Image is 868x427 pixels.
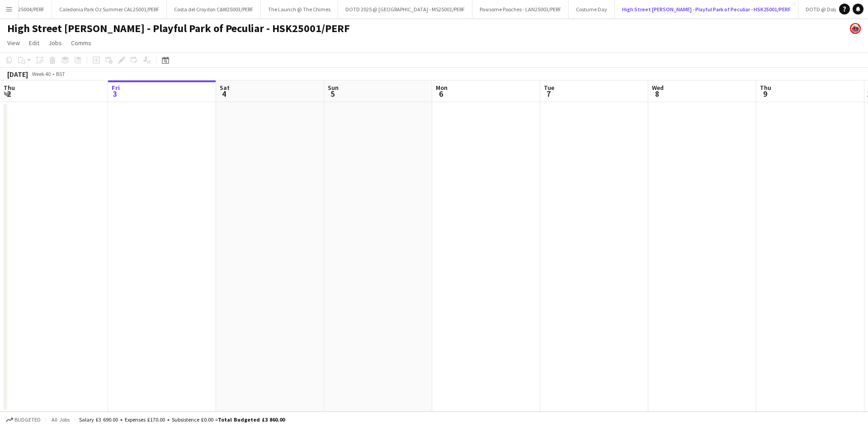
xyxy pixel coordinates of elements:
span: 9 [759,89,771,99]
button: Costa del Croydon C&W25003/PERF [167,0,261,18]
a: View [4,37,24,49]
span: Comms [71,39,91,47]
div: BST [56,70,65,77]
button: Costume Day [569,0,615,18]
span: Sat [220,84,230,92]
div: Salary £3 690.00 + Expenses £170.00 + Subsistence £0.00 = [79,416,285,423]
span: 4 [218,89,230,99]
span: Total Budgeted £3 860.00 [218,416,285,423]
app-user-avatar: Bakehouse Costume [850,23,861,34]
a: Jobs [45,37,66,49]
button: Caledonia Park Oz Summer CAL25001/PERF [52,0,167,18]
span: Wed [652,84,664,92]
span: Thu [4,84,15,92]
span: Jobs [48,39,62,47]
span: Fri [112,84,120,92]
span: Sun [328,84,339,92]
a: Edit [25,37,43,49]
a: Comms [67,37,95,49]
span: Thu [760,84,771,92]
h1: High Street [PERSON_NAME] - Playful Park of Peculiar - HSK25001/PERF [7,22,350,35]
span: All jobs [50,416,71,423]
span: Mon [436,84,448,92]
span: Week 40 [30,70,52,77]
button: The Launch @ The Chimes [261,0,338,18]
span: Tue [544,84,554,92]
button: Budgeted [5,415,42,425]
div: [DATE] [7,70,28,79]
span: 8 [651,89,664,99]
span: 7 [542,89,554,99]
button: DOTD 2025 @ [GEOGRAPHIC_DATA] - MS25001/PERF [338,0,472,18]
span: Budgeted [14,417,41,423]
button: High Street [PERSON_NAME] - Playful Park of Peculiar - HSK25001/PERF [615,0,798,18]
span: Edit [29,39,39,47]
span: 3 [110,89,120,99]
button: Pawsome Pooches - LAN25003/PERF [472,0,569,18]
span: View [7,39,20,47]
span: 6 [434,89,448,99]
span: 5 [326,89,339,99]
span: 2 [2,89,15,99]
